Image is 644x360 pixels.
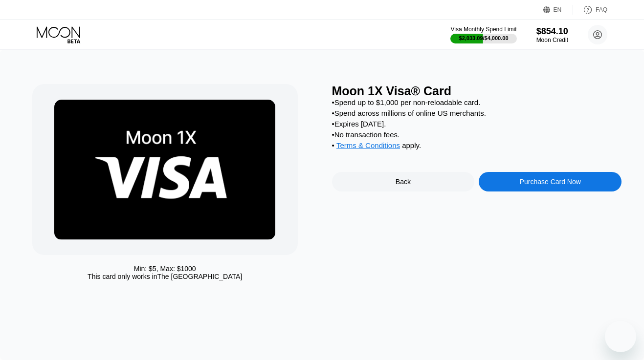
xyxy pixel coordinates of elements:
div: Terms & Conditions [336,141,400,152]
div: FAQ [573,5,607,15]
div: This card only works in The [GEOGRAPHIC_DATA] [88,273,242,280]
div: Back [332,172,475,191]
div: FAQ [596,6,607,13]
div: Visa Monthly Spend Limit [450,26,516,33]
div: Moon 1X Visa® Card [332,84,622,98]
div: EN [543,5,573,15]
div: • apply . [332,141,622,152]
div: EN [554,6,562,13]
div: Purchase Card Now [520,178,581,186]
div: Moon Credit [536,37,568,43]
div: $854.10Moon Credit [536,26,568,43]
iframe: Кнопка запуска окна обмена сообщениями [605,321,636,352]
span: Terms & Conditions [336,141,400,149]
div: • Spend up to $1,000 per non-reloadable card. [332,98,622,106]
div: Visa Monthly Spend Limit$2,033.09/$4,000.00 [450,26,516,43]
div: Purchase Card Now [479,172,622,191]
div: • No transaction fees. [332,130,622,139]
div: $2,033.09 / $4,000.00 [459,35,509,41]
div: • Spend across millions of online US merchants. [332,109,622,117]
div: • Expires [DATE]. [332,120,622,128]
div: Min: $ 5 , Max: $ 1000 [134,265,196,273]
div: Back [396,178,411,186]
div: $854.10 [536,26,568,37]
